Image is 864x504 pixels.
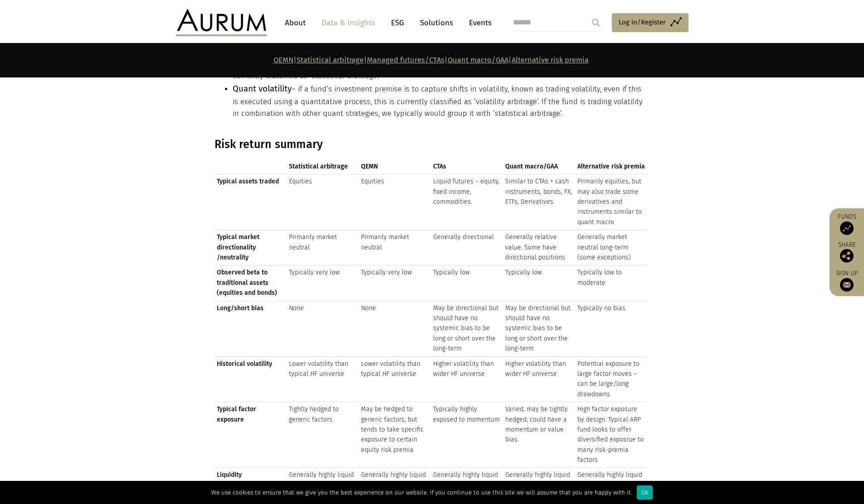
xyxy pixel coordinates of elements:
[215,174,287,230] td: Typical assets traded
[431,356,503,402] td: Higher volatility than wider HF universe
[273,56,293,64] a: QEMN
[287,402,359,468] td: Tightly hedged to generic factors
[431,301,503,356] td: May be directional but should have no systemic bias to be long or short over the long-term
[176,9,267,36] img: Aurum
[433,162,501,172] span: CTAs
[840,221,854,235] img: Access Funds
[431,468,503,483] td: Generally highly liquid
[359,402,431,468] td: May be hedged to generic factors, but tends to take specific exposure to certain equity risk premia
[359,230,431,265] td: Primarily market neutral
[575,468,647,483] td: Generally highly liquid
[415,14,458,31] a: Solutions
[280,14,310,31] a: About
[359,301,431,356] td: None
[431,174,503,230] td: Liquid futures – equity, fixed income, commodities.
[503,301,575,356] td: May be directional but should have no systemic bias to be long or short over the long-term
[840,278,854,292] img: Sign up to our newsletter
[297,56,364,64] a: Statistical arbitrage
[359,174,431,230] td: Equities
[503,174,575,230] td: Similar to CTAs + cash instruments, bonds, FX, ETFs, Derivatives
[215,138,648,151] h3: Risk return summary
[386,14,409,31] a: ESG
[464,14,492,31] a: Events
[287,265,359,301] td: Typically very low
[503,468,575,483] td: Generally highly liquid
[215,230,287,265] td: Typical market directionality /neutrality
[503,356,575,402] td: Higher volatility than wider HF universe
[834,269,859,292] a: Sign up
[215,402,287,468] td: Typical factor exposure
[287,468,359,483] td: Generally highly liquid
[575,174,647,230] td: Primarily equities, but may also trade some derivatives and instruments similar to quant macro
[612,13,688,32] a: Log in/Register
[834,213,859,235] a: Funds
[359,468,431,483] td: Generally highly liquid
[287,301,359,356] td: None
[359,356,431,402] td: Lower volatility than typical HF universe
[575,230,647,265] td: Generally market neutral long-term (some exceptions)
[575,265,647,301] td: Typically low to moderate
[840,249,854,263] img: Share this post
[431,230,503,265] td: Generally directional
[215,301,287,356] td: Long/short bias
[359,265,431,301] td: Typically very low
[233,82,648,120] li: – if a fund’s investment premise is to capture shifts in volatility, known as trading volatility,...
[215,265,287,301] td: Observed beta to traditional assets (equities and bonds)
[367,56,444,64] a: Managed futures/CTAs
[503,402,575,468] td: Varied, may be tightly hedged; could have a momentum or value bias
[505,162,573,172] span: Quant macro/GAA
[575,356,647,402] td: Potential exposure to large factor moves – can be large/long drawdowns
[575,301,647,356] td: Typically no bias
[361,162,429,172] span: QEMN
[834,242,859,263] div: Share
[577,162,645,172] span: Alternative risk premia
[503,265,575,301] td: Typically low
[587,14,605,32] input: Submit
[619,17,666,28] span: Log in/Register
[503,230,575,265] td: Generally relative value. Some have directional positions
[512,56,589,64] a: Alternative risk premia
[575,402,647,468] td: High factor exposure by design. Typical ARP fund looks to offer diversified exposrue to many risk...
[273,56,589,64] strong: | | | |
[233,84,292,94] span: Quant volatility
[431,402,503,468] td: Typically highly exposed to momentum
[215,356,287,402] td: Historical volatility
[215,468,287,483] td: Liquidity
[289,162,356,172] span: Statistical arbitrage
[287,230,359,265] td: Primarily market neutral
[448,56,508,64] a: Quant macro/GAA
[287,356,359,402] td: Lower volatility than typical HF universe
[317,14,380,31] a: Data & Insights
[637,485,653,499] div: Ok
[431,265,503,301] td: Typically low
[287,174,359,230] td: Equities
